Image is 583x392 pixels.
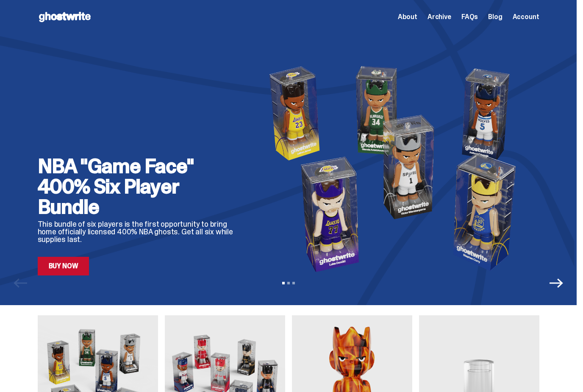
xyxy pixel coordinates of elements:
[287,282,290,284] button: View slide 2
[38,156,241,217] h2: NBA "Game Face" 400% Six Player Bundle
[398,14,417,20] a: About
[292,282,295,284] button: View slide 3
[282,282,285,284] button: View slide 1
[38,220,241,243] p: This bundle of six players is the first opportunity to bring home officially licensed 400% NBA gh...
[461,14,478,20] a: FAQs
[255,62,539,275] img: NBA "Game Face" 400% Six Player Bundle
[550,276,563,290] button: Next
[38,257,89,275] a: Buy Now
[513,14,539,20] a: Account
[488,14,502,20] a: Blog
[428,14,451,20] a: Archive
